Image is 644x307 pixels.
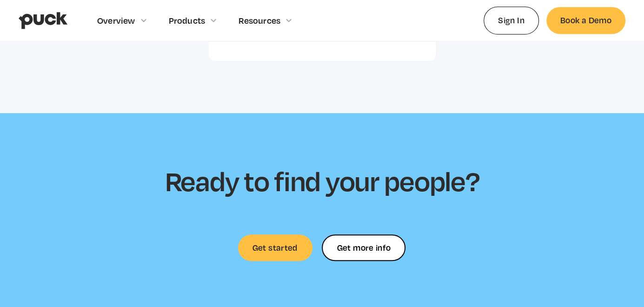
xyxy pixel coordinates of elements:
a: Book a Demo [546,7,625,33]
div: Overview [97,15,135,26]
div: Resources [239,15,280,26]
a: Get started [238,234,312,261]
a: Get more info [322,234,405,261]
div: Products [169,15,206,26]
h2: Ready to find your people? [165,164,479,197]
form: Ready to find your people [322,234,405,261]
a: Sign In [484,7,539,34]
